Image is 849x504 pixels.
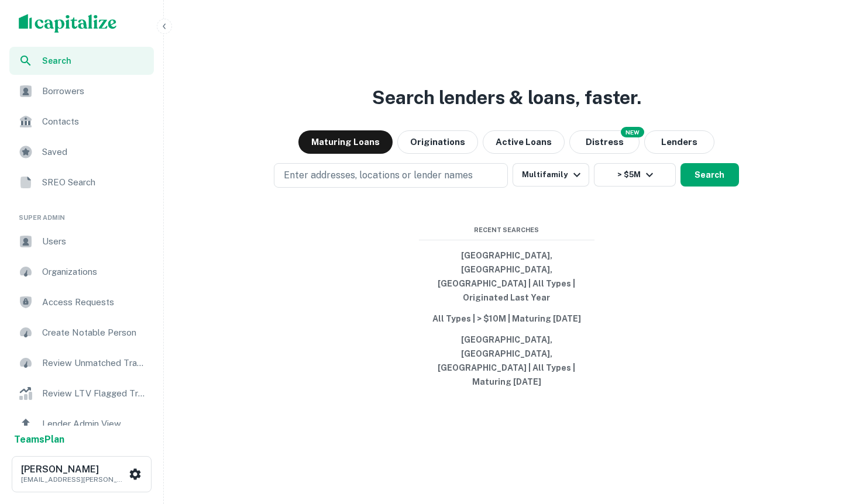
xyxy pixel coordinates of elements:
button: [GEOGRAPHIC_DATA], [GEOGRAPHIC_DATA], [GEOGRAPHIC_DATA] | All Types | Originated Last Year [419,245,594,308]
button: Multifamily [513,163,589,187]
strong: Teams Plan [14,434,64,445]
p: [EMAIL_ADDRESS][PERSON_NAME][DOMAIN_NAME] [21,474,126,485]
span: SREO Search [42,175,147,189]
button: Search distressed loans with lien and other non-mortgage details. [569,130,640,154]
span: Review LTV Flagged Transactions [42,386,147,401]
button: Search [680,163,739,187]
span: Borrowers [42,84,147,98]
span: Lender Admin View [42,417,147,431]
a: Lender Admin View [9,410,154,438]
span: Search [42,54,147,67]
a: SREO Search [9,168,154,196]
button: Enter addresses, locations or lender names [274,163,508,188]
span: Create Notable Person [42,326,147,340]
button: Lenders [644,130,714,154]
p: Enter addresses, locations or lender names [284,168,473,182]
a: Create Notable Person [9,319,154,347]
div: NEW [621,127,644,137]
img: capitalize-logo.png [19,14,117,33]
button: > $5M [594,163,676,187]
a: Review Unmatched Transactions [9,349,154,377]
span: Saved [42,145,147,159]
button: Maturing Loans [298,130,393,154]
span: Contacts [42,115,147,129]
span: Organizations [42,265,147,279]
a: Search [9,47,154,75]
a: Borrowers [9,77,154,105]
a: Users [9,227,154,256]
button: [GEOGRAPHIC_DATA], [GEOGRAPHIC_DATA], [GEOGRAPHIC_DATA] | All Types | Maturing [DATE] [419,329,594,392]
a: TeamsPlan [14,433,64,447]
iframe: Chat Widget [790,410,849,467]
a: Saved [9,138,154,166]
span: Recent Searches [419,225,594,235]
span: Users [42,234,147,248]
h3: Search lenders & loans, faster. [372,84,641,112]
span: Access Requests [42,295,147,309]
a: Organizations [9,258,154,286]
span: Review Unmatched Transactions [42,356,147,370]
button: [PERSON_NAME][EMAIL_ADDRESS][PERSON_NAME][DOMAIN_NAME] [12,456,152,492]
a: Review LTV Flagged Transactions [9,379,154,408]
button: All Types | > $10M | Maturing [DATE] [419,308,594,329]
a: Access Requests [9,288,154,316]
li: Super Admin [9,199,154,227]
a: Contacts [9,108,154,136]
button: Active Loans [483,130,565,154]
button: Originations [397,130,478,154]
h6: [PERSON_NAME] [21,465,126,474]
